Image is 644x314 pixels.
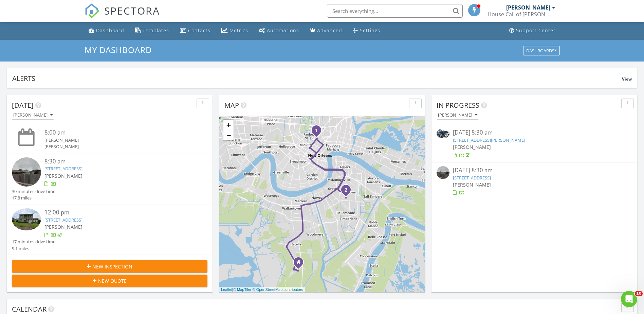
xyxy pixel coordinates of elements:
span: [PERSON_NAME] [44,173,82,179]
div: Dashboards [526,48,557,53]
div: 8:00 am [44,128,191,137]
span: In Progress [437,101,479,110]
div: [PERSON_NAME] [13,113,53,118]
div: Contacts [188,27,210,34]
div: House Call of Marrero © 2025 House Call [487,11,555,18]
a: Contacts [177,24,213,37]
div: 8:30 am [44,157,191,166]
a: [STREET_ADDRESS][PERSON_NAME] [453,137,525,143]
div: Metrics [229,27,248,34]
div: | [219,287,305,293]
div: 677 Fielding Ave, Terrytown, LA 70056 [346,190,350,194]
span: 10 [635,291,643,296]
img: streetview [12,157,41,187]
button: Dashboards [523,46,560,55]
span: Map [224,101,239,110]
a: Zoom out [223,130,234,140]
span: View [622,76,632,82]
a: Support Center [507,24,558,37]
a: 8:30 am [STREET_ADDRESS] [PERSON_NAME] 30 minutes drive time 17.8 miles [12,157,207,202]
a: [STREET_ADDRESS] [453,175,491,181]
i: 2 [345,188,347,193]
button: New Quote [12,275,207,287]
button: New Inspection [12,260,207,273]
i: 1 [315,128,318,133]
a: © MapTiler [233,287,252,292]
div: 17.8 miles [12,195,55,201]
img: streetview [437,166,449,179]
span: SPECTORA [104,3,160,18]
span: New Inspection [92,263,132,270]
div: [PERSON_NAME] [438,113,477,118]
span: [DATE] [12,101,34,110]
a: Leaflet [221,287,232,292]
img: 9369849%2Fcover_photos%2FlB6NlIKJUqCKNuCO0SG7%2Fsmall.jpeg [12,208,41,230]
div: Dashboard [96,27,124,34]
div: Support Center [516,27,556,34]
a: Metrics [219,24,251,37]
div: 17 minutes drive time [12,239,55,245]
div: 2500 NEW IBERIA CIR, Marrero LA 70072 [298,262,302,266]
div: 12:00 pm [44,208,191,217]
a: Dashboard [86,24,127,37]
div: [DATE] 8:30 am [453,128,616,137]
span: My Dashboard [85,44,152,55]
a: [DATE] 8:30 am [STREET_ADDRESS][PERSON_NAME] [PERSON_NAME] [437,128,632,159]
span: Calendar [12,304,47,314]
button: [PERSON_NAME] [437,111,479,120]
button: [PERSON_NAME] [12,111,54,120]
span: New Quote [98,277,127,284]
a: © OpenStreetMap contributors [253,287,303,292]
span: [PERSON_NAME] [453,144,491,150]
div: 9.1 miles [12,245,55,252]
a: Zoom in [223,120,234,130]
div: [PERSON_NAME] [44,143,191,150]
a: Advanced [307,24,345,37]
div: [DATE] 8:30 am [453,166,616,175]
a: Settings [350,24,383,37]
div: Automations [267,27,299,34]
span: [PERSON_NAME] [453,181,491,188]
div: 30 minutes drive time [12,188,55,195]
span: [PERSON_NAME] [44,224,82,230]
input: Search everything... [327,4,463,18]
a: [STREET_ADDRESS] [44,217,82,223]
a: Automations (Basic) [256,24,302,37]
div: 2628 Lepage St, New Orleans, LA 70119 [316,130,320,134]
a: [STREET_ADDRESS] [44,165,82,172]
iframe: Intercom live chat [621,291,637,307]
div: [PERSON_NAME] [44,137,191,143]
div: [PERSON_NAME] [506,4,550,11]
a: [DATE] 8:30 am [STREET_ADDRESS] [PERSON_NAME] [437,166,632,196]
a: SPECTORA [85,9,160,23]
img: The Best Home Inspection Software - Spectora [85,3,99,18]
a: Templates [132,24,172,37]
a: 12:00 pm [STREET_ADDRESS] [PERSON_NAME] 17 minutes drive time 9.1 miles [12,208,207,252]
div: Alerts [12,74,622,83]
div: Templates [143,27,169,34]
div: Settings [360,27,380,34]
img: 9290420%2Fcover_photos%2FhW8LBK8259r1E9yx9NUm%2Fsmall.jpeg [437,128,449,138]
div: Advanced [317,27,342,34]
